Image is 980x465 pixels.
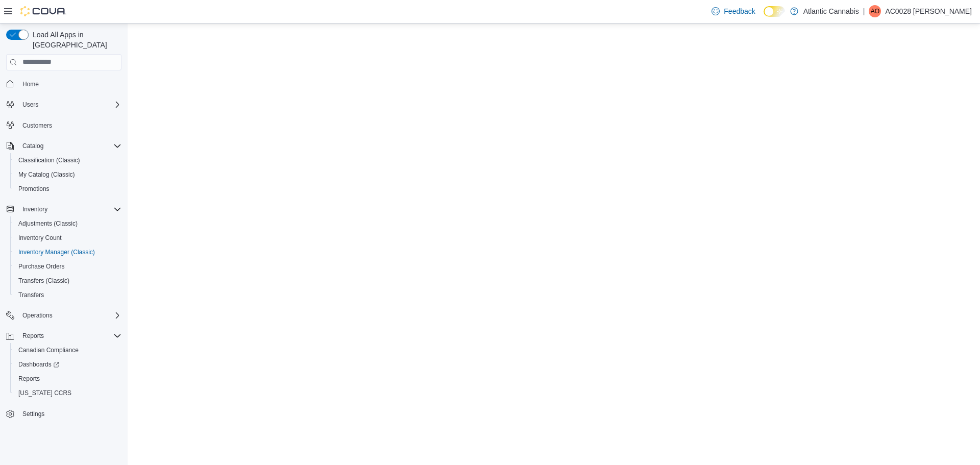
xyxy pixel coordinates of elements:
button: Classification (Classic) [10,153,126,167]
button: Inventory [18,203,52,215]
button: Inventory [2,202,126,216]
span: Inventory [22,205,47,213]
span: Settings [22,410,44,418]
a: My Catalog (Classic) [14,168,79,181]
button: Operations [2,308,126,323]
span: Reports [22,332,44,340]
span: Classification (Classic) [14,154,121,166]
span: Customers [18,119,121,132]
span: Feedback [724,6,755,16]
span: Customers [22,121,52,130]
button: Reports [10,372,126,386]
span: Operations [18,309,121,322]
button: [US_STATE] CCRS [10,386,126,400]
span: Purchase Orders [18,262,65,271]
a: Settings [18,408,48,420]
span: My Catalog (Classic) [18,170,75,179]
button: Promotions [10,182,126,196]
button: Transfers (Classic) [10,274,126,288]
span: Catalog [22,142,43,150]
button: Transfers [10,288,126,302]
span: Washington CCRS [14,387,121,399]
a: Inventory Count [14,232,66,244]
span: Adjustments (Classic) [18,219,78,228]
button: Operations [18,309,57,322]
a: Reports [14,373,44,385]
span: Inventory Count [14,232,121,244]
a: Dashboards [10,357,126,372]
button: Catalog [2,139,126,153]
span: My Catalog (Classic) [14,168,121,181]
span: Reports [18,375,40,383]
a: Canadian Compliance [14,344,83,356]
span: Operations [22,311,53,320]
span: Inventory Manager (Classic) [18,248,95,256]
div: AC0028 Oliver Barry [869,5,881,17]
span: Reports [18,330,121,342]
span: Promotions [18,185,50,193]
a: Promotions [14,183,54,195]
button: Inventory Manager (Classic) [10,245,126,259]
span: Canadian Compliance [14,344,121,356]
a: Customers [18,119,56,132]
span: Home [18,78,121,90]
a: [US_STATE] CCRS [14,387,76,399]
a: Classification (Classic) [14,154,84,166]
a: Home [18,78,43,90]
input: Dark Mode [764,6,785,17]
span: Purchase Orders [14,260,121,273]
button: Reports [18,330,48,342]
span: Promotions [14,183,121,195]
a: Adjustments (Classic) [14,217,82,230]
button: Canadian Compliance [10,343,126,357]
span: Transfers [18,291,44,299]
img: Cova [20,6,66,16]
span: Reports [14,373,121,385]
span: Transfers (Classic) [18,277,69,285]
span: Canadian Compliance [18,346,79,354]
span: AO [871,5,879,17]
button: Adjustments (Classic) [10,216,126,231]
a: Dashboards [14,358,63,371]
span: Users [18,99,121,111]
span: Transfers (Classic) [14,275,121,287]
p: Atlantic Cannabis [803,5,859,17]
span: [US_STATE] CCRS [18,389,71,397]
button: Customers [2,118,126,133]
button: Users [18,99,42,111]
span: Inventory [18,203,121,215]
span: Dashboards [14,358,121,371]
span: Classification (Classic) [18,156,80,164]
button: Home [2,77,126,91]
span: Adjustments (Classic) [14,217,121,230]
span: Catalog [18,140,121,152]
p: | [863,5,865,17]
a: Purchase Orders [14,260,69,273]
span: Settings [18,407,121,420]
button: Reports [2,329,126,343]
span: Inventory Count [18,234,62,242]
span: Users [22,101,38,109]
span: Load All Apps in [GEOGRAPHIC_DATA] [29,30,121,50]
button: Users [2,97,126,112]
a: Inventory Manager (Classic) [14,246,99,258]
button: Settings [2,406,126,421]
span: Dashboards [18,360,59,369]
a: Transfers [14,289,48,301]
p: AC0028 [PERSON_NAME] [885,5,972,17]
span: Transfers [14,289,121,301]
button: Inventory Count [10,231,126,245]
button: My Catalog (Classic) [10,167,126,182]
span: Home [22,80,39,88]
nav: Complex example [6,72,121,448]
a: Feedback [707,1,759,21]
span: Inventory Manager (Classic) [14,246,121,258]
a: Transfers (Classic) [14,275,73,287]
button: Purchase Orders [10,259,126,274]
span: Dark Mode [764,17,764,17]
button: Catalog [18,140,47,152]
